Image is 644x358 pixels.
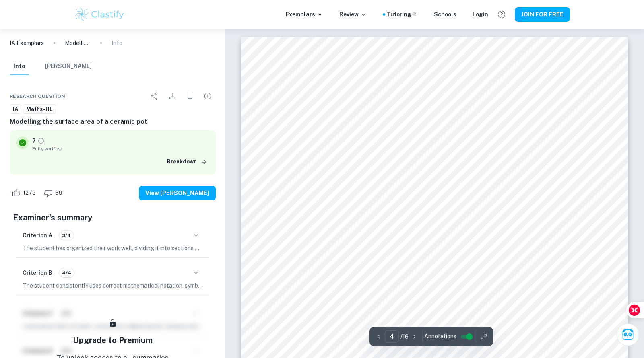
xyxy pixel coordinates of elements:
[45,58,92,75] button: [PERSON_NAME]
[200,88,216,104] div: Report issue
[23,104,56,114] a: Maths-HL
[339,10,367,19] p: Review
[23,244,203,253] p: The student has organized their work well, dividing it into sections with clear subdivisions in t...
[424,332,456,341] span: Annotations
[10,104,21,114] a: IA
[387,10,418,19] a: Tutoring
[10,39,44,47] a: IA Exemplars
[495,8,508,21] button: Help and Feedback
[13,212,213,224] h5: Examiner's summary
[51,189,67,197] span: 69
[42,187,67,200] div: Dislike
[10,105,21,113] span: IA
[10,58,29,75] button: Info
[164,88,180,104] div: Download
[139,186,216,200] button: View [PERSON_NAME]
[23,231,52,240] h6: Criterion A
[434,10,456,19] a: Schools
[19,189,40,197] span: 1279
[286,10,323,19] p: Exemplars
[182,88,198,104] div: Bookmark
[32,136,36,145] p: 7
[10,93,65,100] span: Research question
[32,145,209,152] span: Fully verified
[617,323,639,346] button: Ask Clai
[400,332,409,341] p: / 16
[165,156,209,168] button: Breakdown
[37,137,45,144] a: Grade fully verified
[10,187,40,200] div: Like
[23,268,52,277] h6: Criterion B
[59,269,74,276] span: 4/4
[147,88,163,104] div: Share
[74,6,125,23] img: Clastify logo
[73,334,153,346] h5: Upgrade to Premium
[23,281,203,290] p: The student consistently uses correct mathematical notation, symbols, and terminology throughout ...
[515,7,570,22] button: JOIN FOR FREE
[111,39,122,47] p: Info
[10,117,216,127] h6: Modelling the surface area of a ceramic pot
[59,232,74,239] span: 3/4
[65,39,91,47] p: Modelling the surface area of a ceramic pot
[23,105,56,113] span: Maths-HL
[473,10,488,19] a: Login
